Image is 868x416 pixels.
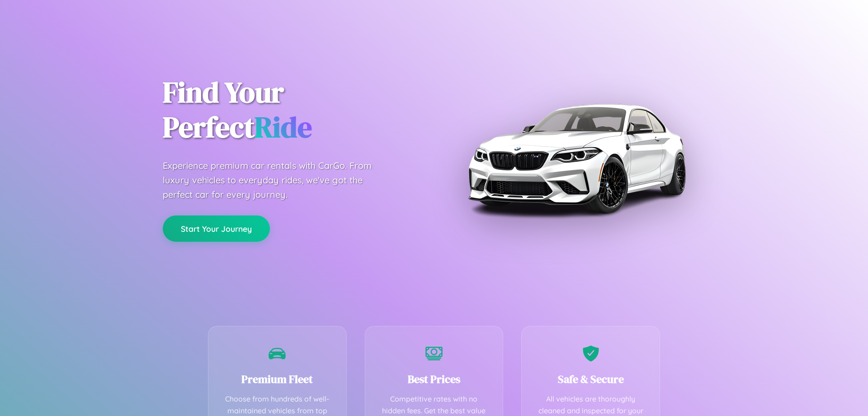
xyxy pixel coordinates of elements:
[379,372,490,387] h3: Best Prices
[163,215,270,242] button: Start Your Journey
[255,107,312,147] span: Ride
[163,158,389,202] p: Experience premium car rentals with CarGo. From luxury vehicles to everyday rides, we've got the ...
[535,372,646,387] h3: Safe & Secure
[463,45,689,272] img: Premium BMW car rental vehicle
[222,372,333,387] h3: Premium Fleet
[163,75,420,145] h1: Find Your Perfect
